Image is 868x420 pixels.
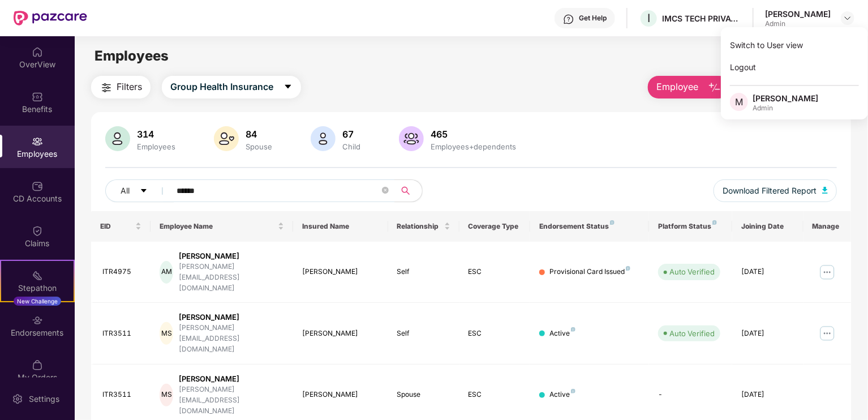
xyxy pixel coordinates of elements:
div: Admin [753,104,818,113]
img: svg+xml;base64,PHN2ZyB4bWxucz0iaHR0cDovL3d3dy53My5vcmcvMjAwMC9zdmciIHhtbG5zOnhsaW5rPSJodHRwOi8vd3... [105,126,130,151]
img: svg+xml;base64,PHN2ZyB4bWxucz0iaHR0cDovL3d3dy53My5vcmcvMjAwMC9zdmciIHdpZHRoPSIyMSIgaGVpZ2h0PSIyMC... [32,270,43,281]
div: [PERSON_NAME] [302,389,379,400]
th: Joining Date [732,211,803,242]
span: search [394,186,416,195]
div: 314 [135,128,178,140]
div: ESC [469,267,522,277]
div: Self [397,267,450,277]
span: I [647,11,650,25]
img: svg+xml;base64,PHN2ZyBpZD0iQmVuZWZpdHMiIHhtbG5zPSJodHRwOi8vd3d3LnczLm9yZy8yMDAwL3N2ZyIgd2lkdGg9Ij... [32,91,43,102]
span: Download Filtered Report [723,185,817,197]
img: svg+xml;base64,PHN2ZyBpZD0iRHJvcGRvd24tMzJ4MzIiIHhtbG5zPSJodHRwOi8vd3d3LnczLm9yZy8yMDAwL3N2ZyIgd2... [843,14,852,23]
div: AM [160,261,173,284]
div: [DATE] [741,328,794,339]
div: Logout [721,56,868,78]
div: [PERSON_NAME] [753,93,818,104]
img: svg+xml;base64,PHN2ZyB4bWxucz0iaHR0cDovL3d3dy53My5vcmcvMjAwMC9zdmciIHhtbG5zOnhsaW5rPSJodHRwOi8vd3... [708,81,721,95]
div: Spouse [243,142,274,151]
div: Settings [25,393,63,405]
img: svg+xml;base64,PHN2ZyB4bWxucz0iaHR0cDovL3d3dy53My5vcmcvMjAwMC9zdmciIHdpZHRoPSI4IiBoZWlnaHQ9IjgiIH... [571,389,575,393]
div: [PERSON_NAME][EMAIL_ADDRESS][DOMAIN_NAME] [179,323,284,355]
img: New Pazcare Logo [14,11,87,25]
button: search [394,179,423,202]
img: svg+xml;base64,PHN2ZyBpZD0iRW1wbG95ZWVzIiB4bWxucz0iaHR0cDovL3d3dy53My5vcmcvMjAwMC9zdmciIHdpZHRoPS... [32,136,43,147]
span: close-circle [382,186,389,196]
img: manageButton [818,324,836,342]
img: svg+xml;base64,PHN2ZyB4bWxucz0iaHR0cDovL3d3dy53My5vcmcvMjAwMC9zdmciIHhtbG5zOnhsaW5rPSJodHRwOi8vd3... [311,126,336,151]
span: M [735,95,743,109]
div: ITR3511 [102,328,141,339]
img: svg+xml;base64,PHN2ZyBpZD0iSGVscC0zMngzMiIgeG1sbnM9Imh0dHA6Ly93d3cudzMub3JnLzIwMDAvc3ZnIiB3aWR0aD... [563,14,574,25]
img: svg+xml;base64,PHN2ZyBpZD0iTXlfT3JkZXJzIiBkYXRhLW5hbWU9Ik15IE9yZGVycyIgeG1sbnM9Imh0dHA6Ly93d3cudz... [32,359,43,371]
div: Get Help [579,14,607,23]
div: ITR3511 [102,389,141,400]
img: svg+xml;base64,PHN2ZyB4bWxucz0iaHR0cDovL3d3dy53My5vcmcvMjAwMC9zdmciIHhtbG5zOnhsaW5rPSJodHRwOi8vd3... [822,187,828,194]
span: Group Health Insurance [170,80,273,94]
span: caret-down [283,82,293,92]
div: Self [397,328,450,339]
th: Manage [803,211,851,242]
th: Relationship [388,211,459,242]
div: Provisional Card Issued [549,267,630,277]
div: Child [340,142,363,151]
th: EID [91,211,151,242]
button: Group Health Insurancecaret-down [162,76,301,98]
div: Admin [765,19,831,28]
img: svg+xml;base64,PHN2ZyB4bWxucz0iaHR0cDovL3d3dy53My5vcmcvMjAwMC9zdmciIHhtbG5zOnhsaW5rPSJodHRwOi8vd3... [399,126,424,151]
img: svg+xml;base64,PHN2ZyB4bWxucz0iaHR0cDovL3d3dy53My5vcmcvMjAwMC9zdmciIHdpZHRoPSI4IiBoZWlnaHQ9IjgiIH... [626,266,630,271]
span: Employees [94,48,169,64]
span: EID [100,222,133,231]
img: svg+xml;base64,PHN2ZyB4bWxucz0iaHR0cDovL3d3dy53My5vcmcvMjAwMC9zdmciIHdpZHRoPSIyNCIgaGVpZ2h0PSIyNC... [100,81,113,95]
div: Employees [135,142,178,151]
th: Insured Name [293,211,388,242]
div: 465 [428,128,518,140]
div: [PERSON_NAME] [302,267,379,277]
span: caret-down [140,187,148,196]
div: 67 [340,128,363,140]
img: svg+xml;base64,PHN2ZyB4bWxucz0iaHR0cDovL3d3dy53My5vcmcvMjAwMC9zdmciIHdpZHRoPSI4IiBoZWlnaHQ9IjgiIH... [712,220,717,225]
span: Employee [656,80,699,94]
img: svg+xml;base64,PHN2ZyBpZD0iQ2xhaW0iIHhtbG5zPSJodHRwOi8vd3d3LnczLm9yZy8yMDAwL3N2ZyIgd2lkdGg9IjIwIi... [32,225,43,237]
div: [PERSON_NAME] [765,8,831,19]
div: Auto Verified [669,328,715,339]
th: Employee Name [151,211,293,242]
div: 84 [243,128,274,140]
img: svg+xml;base64,PHN2ZyB4bWxucz0iaHR0cDovL3d3dy53My5vcmcvMjAwMC9zdmciIHdpZHRoPSI4IiBoZWlnaHQ9IjgiIH... [571,327,575,332]
button: Allcaret-down [105,179,174,202]
img: svg+xml;base64,PHN2ZyBpZD0iRW5kb3JzZW1lbnRzIiB4bWxucz0iaHR0cDovL3d3dy53My5vcmcvMjAwMC9zdmciIHdpZH... [32,315,43,326]
img: manageButton [818,263,836,281]
div: [DATE] [741,267,794,277]
div: ESC [469,328,522,339]
img: svg+xml;base64,PHN2ZyB4bWxucz0iaHR0cDovL3d3dy53My5vcmcvMjAwMC9zdmciIHdpZHRoPSI4IiBoZWlnaHQ9IjgiIH... [610,220,615,225]
div: MS [160,384,173,406]
button: Employee [648,76,730,98]
div: [PERSON_NAME][EMAIL_ADDRESS][DOMAIN_NAME] [179,384,284,417]
button: Filters [91,76,151,98]
div: Stepathon [1,282,74,294]
img: svg+xml;base64,PHN2ZyBpZD0iSG9tZSIgeG1sbnM9Imh0dHA6Ly93d3cudzMub3JnLzIwMDAvc3ZnIiB3aWR0aD0iMjAiIG... [32,46,43,58]
div: Auto Verified [669,266,715,277]
div: ITR4975 [102,267,141,277]
div: Spouse [397,389,450,400]
div: New Challenge [14,297,61,306]
span: Employee Name [160,222,276,231]
div: Switch to User view [721,34,868,56]
span: All [121,185,130,197]
span: Filters [117,80,142,94]
th: Coverage Type [459,211,531,242]
span: close-circle [382,187,389,194]
div: IMCS TECH PRIVATE LIMITED [662,13,741,24]
div: [PERSON_NAME] [179,312,284,323]
div: [PERSON_NAME][EMAIL_ADDRESS][DOMAIN_NAME] [179,262,284,294]
div: Employees+dependents [428,142,518,151]
div: Active [549,328,575,339]
div: Endorsement Status [539,222,640,231]
div: [PERSON_NAME] [179,374,284,384]
span: Relationship [397,222,442,231]
div: [DATE] [741,389,794,400]
button: Download Filtered Report [714,179,837,202]
div: MS [160,322,173,345]
img: svg+xml;base64,PHN2ZyB4bWxucz0iaHR0cDovL3d3dy53My5vcmcvMjAwMC9zdmciIHhtbG5zOnhsaW5rPSJodHRwOi8vd3... [214,126,239,151]
div: [PERSON_NAME] [302,328,379,339]
div: [PERSON_NAME] [179,251,284,262]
